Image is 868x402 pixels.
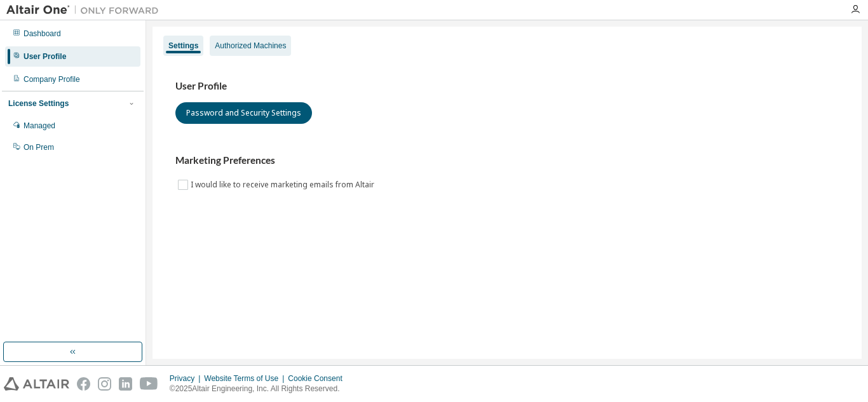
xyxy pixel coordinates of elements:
div: Authorized Machines [215,41,286,51]
div: Settings [168,41,198,51]
div: User Profile [24,51,66,62]
div: Company Profile [24,74,80,84]
img: altair_logo.svg [4,377,69,391]
div: License Settings [8,98,69,109]
div: Cookie Consent [288,373,349,384]
img: instagram.svg [98,377,111,391]
img: linkedin.svg [119,377,132,391]
div: Dashboard [24,29,61,39]
img: youtube.svg [140,377,158,391]
img: Altair One [6,4,165,17]
div: Privacy [170,373,204,384]
img: facebook.svg [77,377,90,391]
div: Website Terms of Use [204,373,288,384]
p: © 2025 Altair Engineering, Inc. All Rights Reserved. [170,384,350,394]
div: Managed [24,121,55,131]
div: On Prem [24,142,54,152]
label: I would like to receive marketing emails from Altair [191,177,377,192]
button: Password and Security Settings [175,102,312,124]
h3: Marketing Preferences [175,154,839,167]
h3: User Profile [175,80,839,93]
